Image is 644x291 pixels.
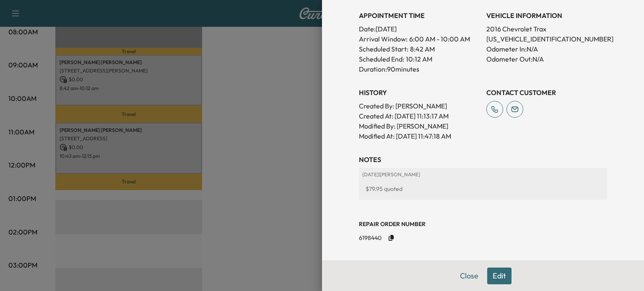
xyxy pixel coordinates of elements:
p: Created By : [PERSON_NAME] [359,101,480,111]
p: Scheduled End: [359,54,404,64]
h3: Repair Order number [359,220,607,228]
p: 2016 Chevrolet Trax [486,24,607,34]
button: Edit [487,268,512,284]
p: [DATE] | [PERSON_NAME] [362,171,604,178]
h3: History [359,88,480,98]
p: Created At : [DATE] 11:13:17 AM [359,111,480,121]
button: Copy to clipboard [385,232,397,244]
p: 8:42 AM [410,44,435,54]
h3: CONTACT CUSTOMER [486,88,607,98]
p: 10:12 AM [406,54,432,64]
div: $79.95 quoted [362,181,604,196]
p: [US_VEHICLE_IDENTIFICATION_NUMBER] [486,34,607,44]
h3: APPOINTMENT TIME [359,10,480,21]
span: 6:00 AM - 10:00 AM [409,34,470,44]
p: Modified At : [DATE] 11:47:18 AM [359,131,480,141]
p: Arrival Window: [359,34,480,44]
button: Close [454,268,484,284]
p: Modified By : [PERSON_NAME] [359,121,480,131]
h3: NOTES [359,155,607,165]
p: Odometer Out: N/A [486,54,607,64]
p: Scheduled Start: [359,44,408,54]
span: 6198440 [359,234,382,242]
h3: VEHICLE INFORMATION [486,10,607,21]
p: Odometer In: N/A [486,44,607,54]
p: Date: [DATE] [359,24,480,34]
p: Duration: 90 minutes [359,64,480,74]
